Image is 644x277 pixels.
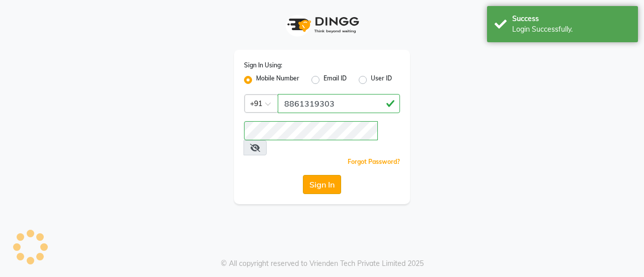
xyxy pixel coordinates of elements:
[256,74,299,86] label: Mobile Number
[282,10,362,40] img: logo1.svg
[324,74,347,86] label: Email ID
[278,94,400,113] input: Username
[512,14,630,24] div: Success
[244,121,378,140] input: Username
[244,61,282,70] label: Sign In Using:
[371,74,392,86] label: User ID
[303,175,341,194] button: Sign In
[348,158,400,165] a: Forgot Password?
[512,24,630,35] div: Login Successfully.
